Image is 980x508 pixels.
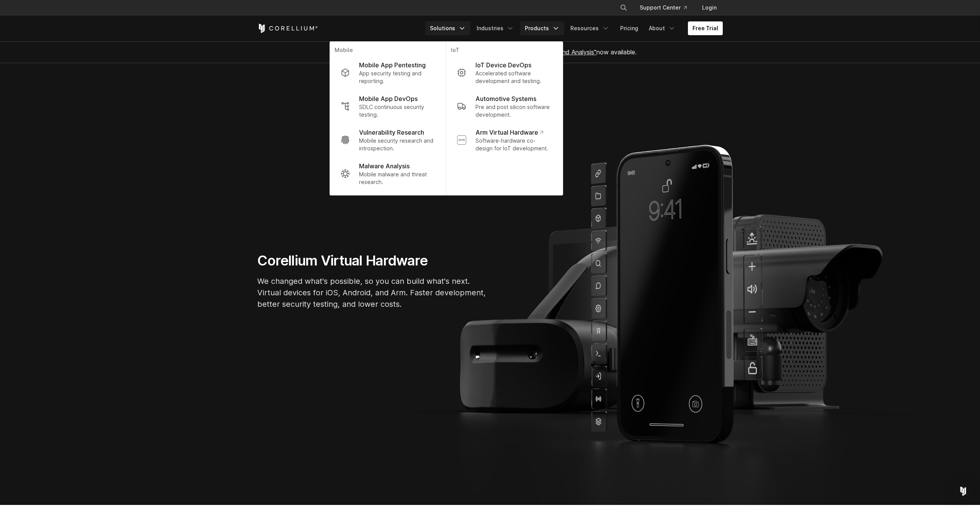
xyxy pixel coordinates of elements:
[359,60,426,70] p: Mobile App Pentesting
[425,21,470,35] a: Solutions
[257,24,318,33] a: Corellium Home
[644,21,680,35] a: About
[688,21,723,35] a: Free Trial
[359,171,435,186] p: Mobile malware and threat research.
[257,275,487,310] p: We changed what's possible, so you can build what's next. Virtual devices for iOS, Android, and A...
[451,46,558,56] p: IoT
[359,161,410,171] p: Malware Analysis
[475,70,552,85] p: Accelerated software development and testing.
[472,21,519,35] a: Industries
[335,157,441,190] a: Malware Analysis Mobile malware and threat research.
[475,103,552,119] p: Pre and post silicon software development.
[359,94,418,103] p: Mobile App DevOps
[425,21,723,35] div: Navigation Menu
[696,1,723,15] a: Login
[611,1,723,15] div: Navigation Menu
[359,70,435,85] p: App security testing and reporting.
[617,1,630,15] button: Search
[359,128,424,137] p: Vulnerability Research
[475,128,543,137] p: Arm Virtual Hardware
[520,21,564,35] a: Products
[335,46,441,56] p: Mobile
[451,56,558,90] a: IoT Device DevOps Accelerated software development and testing.
[335,90,441,123] a: Mobile App DevOps SDLC continuous security testing.
[359,103,435,119] p: SDLC continuous security testing.
[954,482,972,500] div: Open Intercom Messenger
[475,60,531,70] p: IoT Device DevOps
[475,137,552,152] p: Software-hardware co-design for IoT development.
[335,56,441,90] a: Mobile App Pentesting App security testing and reporting.
[634,1,693,15] a: Support Center
[451,90,558,123] a: Automotive Systems Pre and post silicon software development.
[566,21,614,35] a: Resources
[451,123,558,157] a: Arm Virtual Hardware Software-hardware co-design for IoT development.
[475,94,536,103] p: Automotive Systems
[359,137,435,152] p: Mobile security research and introspection.
[257,252,487,269] h1: Corellium Virtual Hardware
[335,123,441,157] a: Vulnerability Research Mobile security research and introspection.
[616,21,643,35] a: Pricing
